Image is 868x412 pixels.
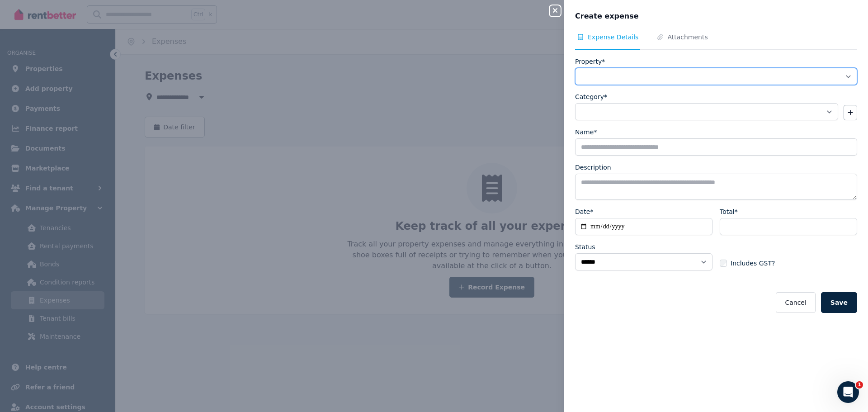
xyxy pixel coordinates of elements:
[575,242,595,251] label: Status
[575,128,597,137] label: Name*
[667,33,708,42] span: Attachments
[720,207,738,216] label: Total*
[720,260,727,267] input: Includes GST?
[575,92,607,101] label: Category*
[575,207,593,216] label: Date*
[856,381,863,388] span: 1
[776,292,815,313] button: Cancel
[575,33,857,50] nav: Tabs
[575,163,611,172] label: Description
[821,292,857,313] button: Save
[588,33,638,42] span: Expense Details
[731,259,775,268] span: Includes GST?
[575,57,605,66] label: Property*
[837,381,859,403] iframe: Intercom live chat
[575,11,639,22] span: Create expense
